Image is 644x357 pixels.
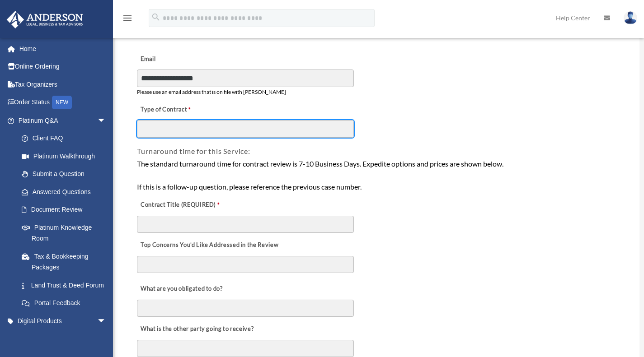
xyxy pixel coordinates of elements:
[4,11,86,28] img: Anderson Advisors Platinum Portal
[624,11,637,24] img: User Pic
[6,93,120,112] a: Order StatusNEW
[13,183,120,201] a: Answered Questions
[151,12,161,22] i: search
[13,247,120,276] a: Tax & Bookkeeping Packages
[122,16,133,23] a: menu
[137,283,227,295] label: What are you obligated to do?
[13,294,120,312] a: Portal Feedback
[6,75,120,93] a: Tax Organizers
[13,218,120,247] a: Platinum Knowledge Room
[137,53,227,65] label: Email
[137,103,227,116] label: Type of Contract
[13,147,120,165] a: Platinum Walkthrough
[137,323,256,335] label: What is the other party going to receive?
[137,147,250,155] span: Turnaround time for this Service:
[137,158,617,193] div: The standard turnaround time for contract review is 7-10 Business Days. Expedite options and pric...
[6,312,120,330] a: Digital Productsarrow_drop_down
[13,201,115,219] a: Document Review
[13,165,120,183] a: Submit a Question
[52,96,72,109] div: NEW
[97,312,115,330] span: arrow_drop_down
[6,111,120,130] a: Platinum Q&Aarrow_drop_down
[122,13,133,23] i: menu
[13,276,120,294] a: Land Trust & Deed Forum
[13,130,120,148] a: Client FAQ
[137,199,227,212] label: Contract Title (REQUIRED)
[137,88,286,95] span: Please use an email address that is on file with [PERSON_NAME]
[6,58,120,76] a: Online Ordering
[97,111,115,130] span: arrow_drop_down
[6,40,120,58] a: Home
[137,239,281,252] label: Top Concerns You’d Like Addressed in the Review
